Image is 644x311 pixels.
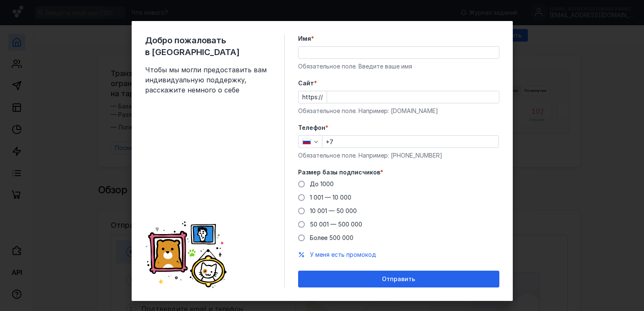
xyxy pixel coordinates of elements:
[298,151,499,160] div: Обязательное поле. Например: [PHONE_NUMBER]
[298,168,380,177] span: Размер базы подписчиков
[145,65,271,95] span: Чтобы мы могли предоставить вам индивидуальную поддержку, расскажите немного о себе
[298,79,314,87] span: Cайт
[298,124,325,132] span: Телефон
[310,207,357,214] span: 10 001 — 50 000
[310,194,351,201] span: 1 001 — 10 000
[298,34,311,43] span: Имя
[298,271,499,287] button: Отправить
[382,276,415,283] span: Отправить
[310,234,353,241] span: Более 500 000
[310,221,362,228] span: 50 001 — 500 000
[310,180,334,187] span: До 1000
[310,250,376,259] button: У меня есть промокод
[298,107,499,115] div: Обязательное поле. Например: [DOMAIN_NAME]
[145,34,271,58] span: Добро пожаловать в [GEOGRAPHIC_DATA]
[298,62,499,71] div: Обязательное поле. Введите ваше имя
